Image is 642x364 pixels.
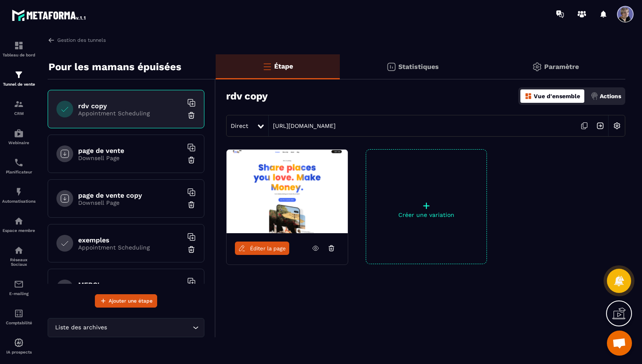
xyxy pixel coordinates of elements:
[78,155,183,161] p: Downsell Page
[2,64,36,93] a: formationformationTunnel de vente
[2,170,36,174] p: Planificateur
[48,318,204,337] div: Search for option
[591,92,598,100] img: actions.d6e523a2.png
[2,302,36,331] a: accountantaccountantComptabilité
[78,110,183,117] p: Appointment Scheduling
[14,187,24,197] img: automations
[187,201,196,209] img: trash
[187,111,196,120] img: trash
[235,242,289,255] a: Éditer la page
[14,128,24,138] img: automations
[14,99,24,109] img: formation
[78,191,183,199] h6: page de vente copy
[78,102,183,110] h6: rdv copy
[2,53,36,57] p: Tableau de bord
[48,36,55,44] img: arrow
[609,118,625,134] img: setting-w.858f3a88.svg
[109,297,153,305] span: Ajouter une étape
[2,82,36,87] p: Tunnel de vente
[398,63,439,71] p: Statistiques
[2,239,36,273] a: social-networksocial-networkRéseaux Sociaux
[2,273,36,302] a: emailemailE-mailing
[227,150,348,233] img: image
[366,211,487,218] p: Créer une variation
[187,156,196,164] img: trash
[544,63,579,71] p: Paramètre
[53,323,109,332] span: Liste des archives
[14,216,24,226] img: automations
[2,181,36,210] a: automationsautomationsAutomatisations
[2,140,36,145] p: Webinaire
[2,111,36,116] p: CRM
[14,338,24,348] img: automations
[12,8,87,23] img: logo
[525,92,532,100] img: dashboard-orange.40269519.svg
[592,118,608,134] img: arrow-next.bcc2205e.svg
[14,41,24,51] img: formation
[534,93,580,99] p: Vue d'ensemble
[2,122,36,151] a: automationsautomationsWebinaire
[532,62,542,72] img: setting-gr.5f69749f.svg
[274,62,293,70] p: Étape
[95,294,157,308] button: Ajouter une étape
[366,200,487,211] p: +
[14,158,24,168] img: scheduler
[48,36,106,44] a: Gestion des tunnels
[14,308,24,318] img: accountant
[2,210,36,239] a: automationsautomationsEspace membre
[109,323,191,332] input: Search for option
[226,90,268,102] h3: rdv copy
[269,122,336,129] a: [URL][DOMAIN_NAME]
[2,228,36,233] p: Espace membre
[2,321,36,325] p: Comptabilité
[2,291,36,296] p: E-mailing
[2,199,36,204] p: Automatisations
[187,245,196,254] img: trash
[386,62,396,72] img: stats.20deebd0.svg
[262,61,272,71] img: bars-o.4a397970.svg
[14,279,24,289] img: email
[78,236,183,244] h6: exemples
[607,331,632,356] a: Ouvrir le chat
[250,245,286,252] span: Éditer la page
[231,122,248,129] span: Direct
[2,151,36,181] a: schedulerschedulerPlanificateur
[14,245,24,255] img: social-network
[78,147,183,155] h6: page de vente
[2,34,36,64] a: formationformationTableau de bord
[78,244,183,251] p: Appointment Scheduling
[2,350,36,354] p: IA prospects
[2,93,36,122] a: formationformationCRM
[48,59,181,75] p: Pour les mamans épuisées
[2,257,36,267] p: Réseaux Sociaux
[600,93,621,99] p: Actions
[78,199,183,206] p: Downsell Page
[78,281,183,289] h6: MERCI
[14,70,24,80] img: formation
